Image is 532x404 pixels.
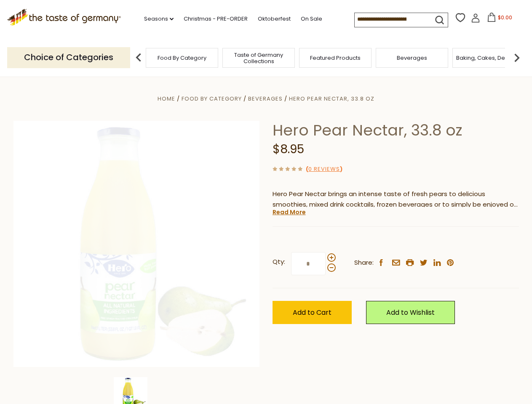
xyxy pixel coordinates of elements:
a: Featured Products [310,55,361,61]
a: Food By Category [182,95,242,103]
strong: Qty: [273,257,285,267]
a: Beverages [248,95,283,103]
img: next arrow [508,49,525,66]
span: $0.00 [498,14,512,21]
a: On Sale [301,14,322,24]
button: Add to Cart [273,301,352,324]
button: $0.00 [482,13,518,25]
a: Food By Category [158,55,206,61]
img: Hero Pear Nectar, 33.8 oz [13,121,260,367]
a: Beverages [397,55,427,61]
a: Christmas - PRE-ORDER [184,14,248,24]
span: ( ) [306,165,342,173]
a: Taste of Germany Collections [225,52,292,64]
h1: Hero Pear Nectar, 33.8 oz [273,121,519,140]
span: $8.95 [273,141,304,157]
a: Oktoberfest [258,14,291,24]
p: Choice of Categories [7,47,130,68]
input: Qty: [291,252,326,275]
a: 0 Reviews [308,165,340,174]
a: Baking, Cakes, Desserts [456,55,521,61]
a: Seasons [144,14,174,24]
span: Share: [354,258,374,268]
a: Read More [273,208,306,216]
img: previous arrow [130,49,147,66]
span: Add to Cart [293,308,331,317]
a: Add to Wishlist [366,301,455,324]
a: Home [158,95,175,103]
a: Hero Pear Nectar, 33.8 oz [289,95,374,103]
p: Hero Pear Nectar brings an intense taste of fresh pears to delicious smoothies, mixed drink cockt... [273,189,519,210]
